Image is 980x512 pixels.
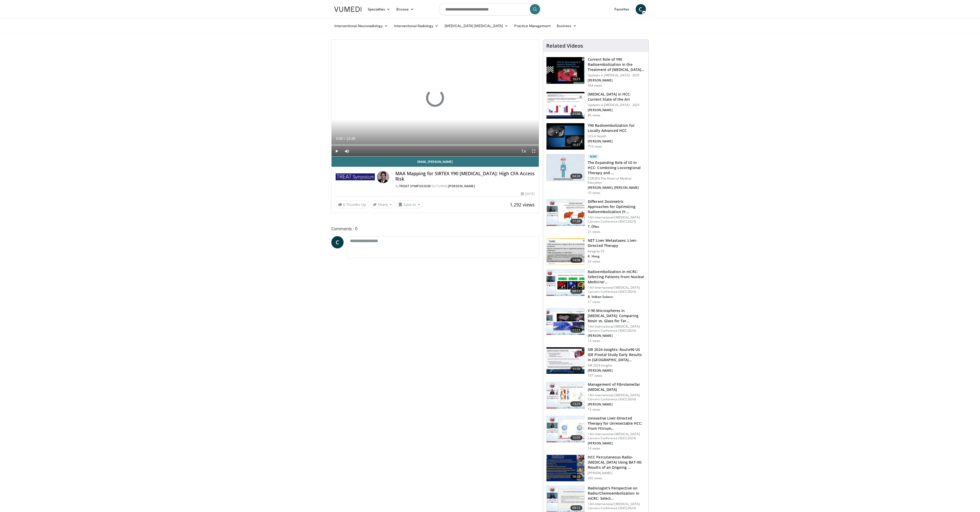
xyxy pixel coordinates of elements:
[588,113,600,117] p: 89 views
[332,156,539,167] a: Email [PERSON_NAME]
[546,154,584,181] img: 5dbb917f-b223-4b55-818d-3b42dbb52c81.150x105_q85_crop-smart_upscale.jpg
[570,111,583,117] span: 21:56
[546,199,645,234] a: 11:38 Different Dosimetric Approaches for Optimizing Radioembolization (Y-… 14th International [M...
[546,382,645,412] a: 13:25 Management of Fibrolamellar [MEDICAL_DATA] 14th International [MEDICAL_DATA] Cancers Confer...
[570,474,583,479] span: 16:10
[570,174,583,179] span: 04:30
[588,73,645,77] p: Updates in [MEDICAL_DATA] - 2025
[611,4,633,14] a: Favorites
[588,108,645,112] p: [PERSON_NAME]
[588,476,602,480] p: 292 views
[588,308,645,323] h3: Y-90 Microspheres in [MEDICAL_DATA]: Comparing Resin vs. Glass for Tar…
[399,184,430,188] a: TREAT Symposium
[391,21,442,31] a: Interventional Radiology
[343,202,345,207] span: 6
[336,137,343,141] span: 0:00
[518,146,529,156] button: Playback Rate
[588,347,645,362] h3: SIR 2024 Insights: Route90 US IDE Pivotal Study Early Results in [GEOGRAPHIC_DATA]…
[441,21,511,31] a: [MEDICAL_DATA] [MEDICAL_DATA]
[511,21,553,31] a: Practice Management
[588,269,645,285] h3: Radioembolization in mCRC: Selecting Patients From Nuclear Medicine'…
[346,137,355,141] span: 13:48
[588,78,645,82] p: [PERSON_NAME]
[546,347,584,374] img: 3b43c3b1-f3bb-46e5-84b9-783c3b714cc2.150x105_q85_crop-smart_upscale.jpg
[588,369,645,373] p: [PERSON_NAME]
[588,57,645,72] h3: Current Role of Y90 Radioembolization in the Treatment of [MEDICAL_DATA]…
[588,92,645,102] h3: [MEDICAL_DATA] in HCC: Current State of the Art
[334,7,362,12] img: VuMedi Logo
[588,83,602,88] p: 444 views
[588,334,645,338] p: [PERSON_NAME]
[393,4,417,14] a: Browse
[546,269,645,304] a: 09:17 Radioembolization in mCRC: Selecting Patients From Nuclear Medicine'… 14th International [M...
[588,446,600,451] p: 14 views
[546,92,645,119] a: 21:56 [MEDICAL_DATA] in HCC: Current State of the Art Updates in [MEDICAL_DATA] - 2025 [PERSON_NA...
[588,393,645,401] p: 14th International [MEDICAL_DATA] Cancers Conference (IGICC2024)
[636,4,646,14] a: C
[588,339,600,343] p: 13 views
[588,402,645,406] p: [PERSON_NAME]
[588,486,645,501] h3: Radiologist's Perspective on Radio/Chemoembolization in mCRC: Select…
[439,3,541,15] input: Search topics, interventions
[554,21,580,31] a: Business
[510,202,535,208] span: 1,292 views
[588,225,645,229] p: T. ÖNes
[395,171,535,182] h4: MAA Mapping for SIRTEX Y90 [MEDICAL_DATA]: High CFA Access Risk
[588,103,645,107] p: Updates in [MEDICAL_DATA] - 2025
[588,249,645,253] p: Integrity CE
[331,236,344,248] a: C
[588,432,645,440] p: 14th International [MEDICAL_DATA] Cancers Conference (IGICC2024)
[546,57,584,84] img: 2d2033d6-22bc-4187-b3a1-80a0c3f14cd7.150x105_q85_crop-smart_upscale.jpg
[588,382,645,392] h3: Management of Fibrolamellar [MEDICAL_DATA]
[546,238,584,265] img: 2cd67686-e08d-48e3-97fe-abcdf2ee2c3f.150x105_q85_crop-smart_upscale.jpg
[342,146,352,156] button: Mute
[521,192,535,196] div: [DATE]
[588,295,645,299] p: B. Volkan Salancı
[546,92,584,119] img: d05dd3b7-e9c5-4ea1-ae23-a3dd0d06210c.150x105_q85_crop-smart_upscale.jpg
[336,171,375,183] img: TREAT Symposium
[546,455,645,482] a: 16:10 HCC Percutaneous Radio-[MEDICAL_DATA] Using BAT-90: Results of an Ongoing … [PERSON_NAME] 2...
[588,300,600,304] p: 17 views
[588,144,602,149] p: 774 views
[570,258,583,263] span: 14:08
[546,43,583,49] h4: Related Videos
[570,142,583,148] span: 10:57
[588,455,645,470] h3: HCC Percutaneous Radio-[MEDICAL_DATA] Using BAT-90: Results of an Ongoing …
[546,57,645,88] a: 10:25 Current Role of Y90 Radioembolization in the Treatment of [MEDICAL_DATA]… Updates in [MEDIC...
[331,225,539,232] span: Comments 0
[588,363,645,368] p: SIR 2024 Insights
[546,238,645,265] a: 14:08 NET Liver Metastases: Liver-Directed Therapy Integrity CE K. Hong 23 views
[588,139,645,143] p: [PERSON_NAME]
[546,308,584,335] img: a3137134-d1c8-4b52-b1dd-7e5575dedbc2.150x105_q85_crop-smart_upscale.jpg
[546,347,645,378] a: 11:32 SIR 2024 Insights: Route90 US IDE Pivotal Study Early Results in [GEOGRAPHIC_DATA]… SIR 202...
[570,435,583,440] span: 10:09
[365,4,394,14] a: Specialties
[344,137,345,141] span: /
[588,154,599,159] p: New
[570,367,583,372] span: 11:32
[588,502,645,510] p: 14th International [MEDICAL_DATA] Cancers Conference (IGICC2024)
[588,441,645,445] p: [PERSON_NAME]
[588,191,600,195] p: 10 views
[588,259,600,264] p: 23 views
[395,184,535,189] div: By FEATURING
[570,505,583,510] span: 09:12
[546,123,584,150] img: d6216bdb-c3b6-4c3e-a3c8-d6519631a05e.150x105_q85_crop-smart_upscale.jpg
[332,40,539,156] video-js: Video Player
[377,171,389,183] img: Avatar
[570,289,583,294] span: 09:17
[546,123,645,150] a: 10:57 Y90 Radioembolization for Locally Advanced HCC UCLA Health [PERSON_NAME] 774 views
[332,144,539,146] div: Progress Bar
[588,286,645,294] p: 14th International [MEDICAL_DATA] Cancers Conference (IGICC2024)
[588,160,645,175] h3: The Expanding Role of IO in HCC: Combining Locoregional Therapy and …
[588,230,600,234] p: 21 views
[546,308,645,343] a: 11:11 Y-90 Microspheres in [MEDICAL_DATA]: Comparing Resin vs. Glass for Tar… 14th International ...
[546,416,584,443] img: 6dd64da8-fe51-4b51-bfb3-ed31bd6ce6f6.150x105_q85_crop-smart_upscale.jpg
[588,238,645,248] h3: NET Liver Metastases: Liver-Directed Therapy
[546,269,584,296] img: f9c2e170-e091-41cf-91b7-ba4808283dc4.150x105_q85_crop-smart_upscale.jpg
[588,176,645,185] p: COR2ED The Heart of Medical Education
[570,219,583,224] span: 11:38
[588,199,645,214] h3: Different Dosimetric Approaches for Optimizing Radioembolization (Y-…
[588,407,600,412] p: 13 views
